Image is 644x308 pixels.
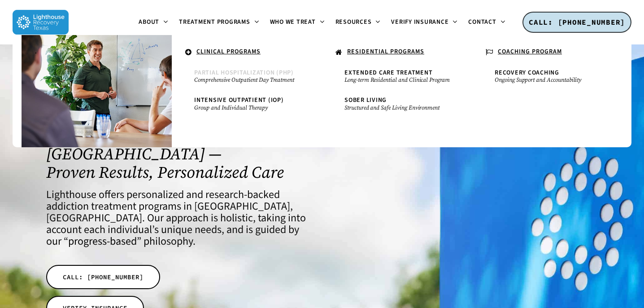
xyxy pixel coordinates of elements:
a: Intensive Outpatient (IOP)Group and Individual Therapy [190,92,304,115]
a: Contact [463,19,510,26]
a: Resources [330,19,386,26]
a: Sober LivingStructured and Safe Living Environment [340,92,454,115]
span: Contact [468,18,496,26]
u: CLINICAL PROGRAMS [196,47,261,56]
a: progress-based [68,233,137,249]
small: Structured and Safe Living Environment [344,104,450,111]
a: COACHING PROGRAM [481,44,614,61]
u: RESIDENTIAL PROGRAMS [347,47,424,56]
a: Partial Hospitalization (PHP)Comprehensive Outpatient Day Treatment [190,65,304,88]
span: Resources [335,18,372,26]
a: CALL: [PHONE_NUMBER] [46,265,160,289]
span: Recovery Coaching [495,68,559,77]
a: Extended Care TreatmentLong-term Residential and Clinical Program [340,65,454,88]
small: Long-term Residential and Clinical Program [344,76,450,84]
span: Verify Insurance [391,18,448,26]
a: RESIDENTIAL PROGRAMS [331,44,463,61]
a: CALL: [PHONE_NUMBER] [522,12,631,33]
u: COACHING PROGRAM [498,47,562,56]
span: About [139,18,159,26]
span: Intensive Outpatient (IOP) [194,96,284,105]
a: CLINICAL PROGRAMS [181,44,313,61]
a: Treatment Programs [174,19,265,26]
span: Extended Care Treatment [344,68,432,77]
img: Lighthouse Recovery Texas [13,10,69,35]
small: Ongoing Support and Accountability [495,76,600,84]
a: . [30,44,163,60]
h4: Lighthouse offers personalized and research-backed addiction treatment programs in [GEOGRAPHIC_DA... [46,189,311,247]
span: Sober Living [344,96,387,105]
a: Recovery CoachingOngoing Support and Accountability [490,65,605,88]
span: Partial Hospitalization (PHP) [194,68,294,77]
span: CALL: [PHONE_NUMBER] [63,273,144,282]
span: Who We Treat [270,18,316,26]
a: Verify Insurance [386,19,463,26]
a: About [133,19,174,26]
a: Who We Treat [265,19,330,26]
small: Comprehensive Outpatient Day Treatment [194,76,300,84]
span: . [35,47,37,56]
h1: Top-Rated Addiction Treatment Center in [GEOGRAPHIC_DATA], [GEOGRAPHIC_DATA] — Proven Results, Pe... [46,108,311,181]
small: Group and Individual Therapy [194,104,300,111]
span: Treatment Programs [179,18,250,26]
span: CALL: [PHONE_NUMBER] [529,18,625,26]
